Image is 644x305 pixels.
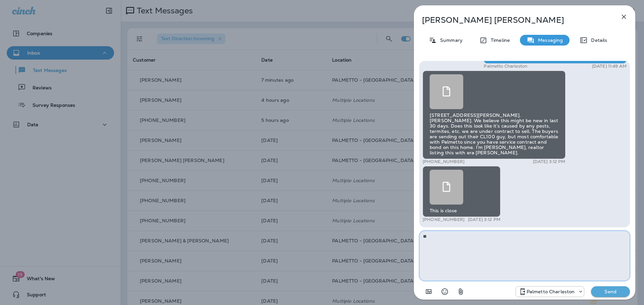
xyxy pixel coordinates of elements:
[535,37,563,43] p: Messaging
[527,289,575,294] p: Palmetto Charleston
[438,285,451,298] button: Select an emoji
[588,37,607,43] p: Details
[423,217,465,222] p: [PHONE_NUMBER]
[592,64,627,69] p: [DATE] 11:49 AM
[516,288,584,296] div: +1 (843) 277-8322
[422,15,605,25] p: [PERSON_NAME] [PERSON_NAME]
[437,37,463,43] p: Summary
[596,289,625,295] p: Send
[591,286,630,297] button: Send
[423,166,500,217] div: This is close
[468,217,500,222] p: [DATE] 3:12 PM
[422,285,435,298] button: Add in a premade template
[533,159,566,164] p: [DATE] 3:12 PM
[423,71,566,159] div: [STREET_ADDRESS][PERSON_NAME]. [PERSON_NAME]. We believe this might be new in last 30 days. Does ...
[487,37,510,43] p: Timeline
[423,159,465,164] p: [PHONE_NUMBER]
[484,64,527,69] p: Palmetto Charleston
